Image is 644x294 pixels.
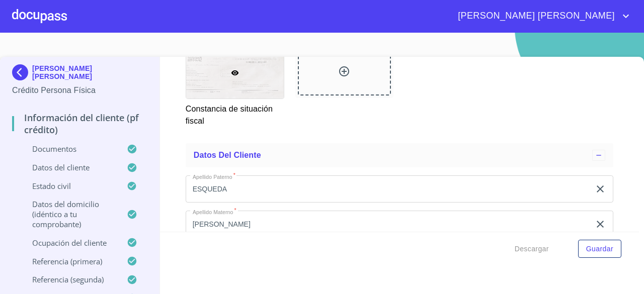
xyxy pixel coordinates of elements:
p: Datos del cliente [12,162,127,172]
p: Crédito Persona Física [12,84,147,96]
p: Referencia (primera) [12,256,127,266]
button: clear input [594,183,606,195]
p: Ocupación del Cliente [12,238,127,248]
span: Datos del cliente [194,151,261,159]
p: [PERSON_NAME] [PERSON_NAME] [32,64,147,80]
p: Datos del domicilio (idéntico a tu comprobante) [12,199,127,229]
button: clear input [594,218,606,230]
p: Referencia (segunda) [12,274,127,284]
span: Guardar [586,243,613,255]
p: Información del cliente (PF crédito) [12,112,147,136]
p: Estado Civil [12,181,127,191]
button: account of current user [450,8,632,24]
button: Guardar [578,240,621,258]
span: [PERSON_NAME] [PERSON_NAME] [450,8,620,24]
p: Constancia de situación fiscal [186,99,284,127]
span: Descargar [515,243,549,255]
button: Descargar [511,240,553,258]
div: [PERSON_NAME] [PERSON_NAME] [12,64,147,84]
p: Documentos [12,144,127,154]
div: Datos del cliente [186,143,613,167]
img: Docupass spot blue [12,64,32,80]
